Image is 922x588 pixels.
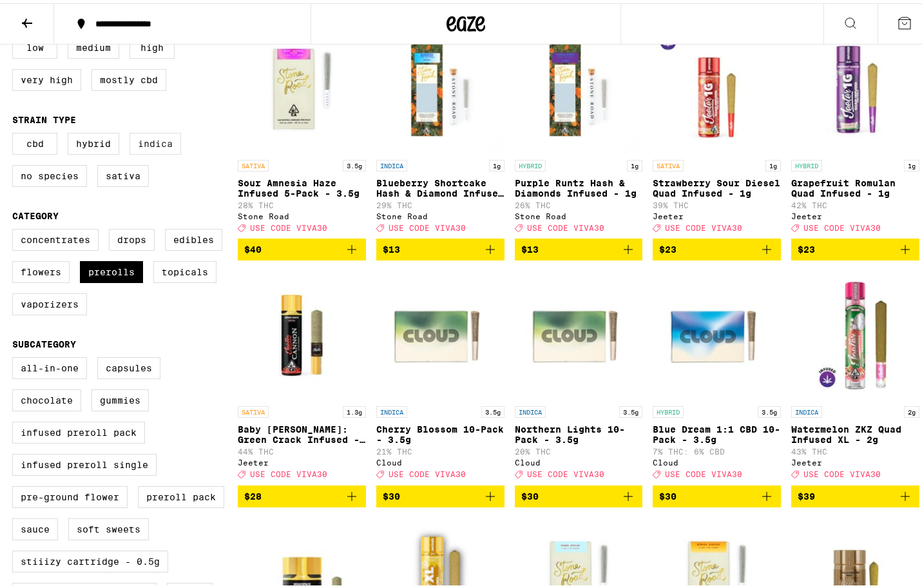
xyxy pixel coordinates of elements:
span: Hi. Need any help? [8,9,93,19]
img: Cloud - Cherry Blossom 10-Pack - 3.5g [376,268,504,397]
p: 1g [489,157,504,168]
legend: Strain Type [12,112,76,122]
label: High [130,34,175,55]
p: 3.5g [619,403,642,415]
p: Sour Amnesia Haze Infused 5-Pack - 3.5g [238,175,366,195]
p: HYBRID [791,157,822,168]
span: $23 [798,241,815,251]
span: USE CODE VIVA30 [803,220,881,229]
button: Add to bag [515,235,643,257]
button: Add to bag [791,235,919,257]
p: 7% THC: 6% CBD [653,444,781,453]
p: 1.3g [343,403,366,415]
p: Purple Runtz Hash & Diamonds Infused - 1g [515,175,643,195]
p: 28% THC [238,198,366,206]
label: Gummies [91,386,149,408]
label: Capsules [97,354,160,376]
p: Cherry Blossom 10-Pack - 3.5g [376,421,504,442]
span: $40 [244,241,262,251]
a: Open page for Grapefruit Romulan Quad Infused - 1g from Jeeter [791,21,919,235]
div: Cloud [376,455,504,464]
p: 1g [765,157,781,168]
p: INDICA [376,403,407,415]
label: Infused Preroll Single [12,451,157,473]
p: 29% THC [376,198,504,206]
span: $28 [244,488,262,498]
label: Indica [130,130,181,152]
img: Jeeter - Baby Cannon: Green Crack Infused - 1.3g [238,268,366,397]
p: 26% THC [515,198,643,206]
span: $13 [383,241,400,251]
label: Pre-ground Flower [12,483,128,505]
p: 3.5g [481,403,504,415]
p: 1g [627,157,642,168]
p: 39% THC [653,198,781,206]
p: 3.5g [758,403,781,415]
p: 21% THC [376,444,504,453]
label: Drops [109,226,155,248]
label: Chocolate [12,386,81,408]
label: Low [12,34,57,55]
a: Open page for Baby Cannon: Green Crack Infused - 1.3g from Jeeter [238,268,366,482]
img: Jeeter - Watermelon ZKZ Quad Infused XL - 2g [791,268,919,397]
div: Jeeter [791,455,919,464]
button: Add to bag [653,482,781,504]
div: Jeeter [238,455,366,464]
legend: Category [12,208,59,218]
p: 43% THC [791,444,919,453]
a: Open page for Purple Runtz Hash & Diamonds Infused - 1g from Stone Road [515,21,643,235]
p: INDICA [791,403,822,415]
p: 2g [904,403,919,415]
a: Open page for Strawberry Sour Diesel Quad Infused - 1g from Jeeter [653,21,781,235]
img: Jeeter - Strawberry Sour Diesel Quad Infused - 1g [653,21,781,150]
label: CBD [12,130,57,152]
p: INDICA [376,157,407,168]
button: Add to bag [653,235,781,257]
div: Stone Road [515,209,643,217]
label: No Species [12,162,87,184]
div: Stone Road [376,209,504,217]
span: USE CODE VIVA30 [665,467,742,476]
span: USE CODE VIVA30 [389,467,466,476]
div: Stone Road [238,209,366,217]
p: HYBRID [515,157,546,168]
span: $13 [521,241,539,251]
label: Edibles [165,226,222,248]
p: Watermelon ZKZ Quad Infused XL - 2g [791,421,919,442]
label: Prerolls [80,258,143,280]
span: USE CODE VIVA30 [527,220,604,229]
p: SATIVA [238,403,269,415]
label: Soft Sweets [68,515,149,537]
p: 42% THC [791,198,919,206]
button: Add to bag [376,235,504,257]
label: Medium [68,34,119,55]
p: HYBRID [653,403,684,415]
span: USE CODE VIVA30 [665,220,742,229]
p: INDICA [515,403,546,415]
label: Topicals [153,258,216,280]
p: Baby [PERSON_NAME]: Green Crack Infused - 1.3g [238,421,366,442]
img: Stone Road - Blueberry Shortcake Hash & Diamond Infused - 1g [376,21,504,150]
span: USE CODE VIVA30 [250,467,327,476]
div: Jeeter [653,209,781,217]
label: Concentrates [12,226,99,248]
div: Cloud [653,455,781,464]
span: $23 [659,241,677,251]
p: Grapefruit Romulan Quad Infused - 1g [791,175,919,195]
img: Jeeter - Grapefruit Romulan Quad Infused - 1g [791,21,919,150]
p: 44% THC [238,444,366,453]
span: USE CODE VIVA30 [803,467,881,476]
label: Hybrid [68,130,119,152]
button: Add to bag [791,482,919,504]
a: Open page for Blueberry Shortcake Hash & Diamond Infused - 1g from Stone Road [376,21,504,235]
span: $30 [659,488,677,498]
button: Add to bag [238,482,366,504]
label: Sativa [97,162,149,184]
span: $30 [383,488,400,498]
img: Cloud - Blue Dream 1:1 CBD 10-Pack - 3.5g [653,268,781,397]
p: Blueberry Shortcake Hash & Diamond Infused - 1g [376,175,504,195]
label: Vaporizers [12,290,87,312]
legend: Subcategory [12,336,76,346]
label: Mostly CBD [91,66,166,88]
p: 1g [904,157,919,168]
